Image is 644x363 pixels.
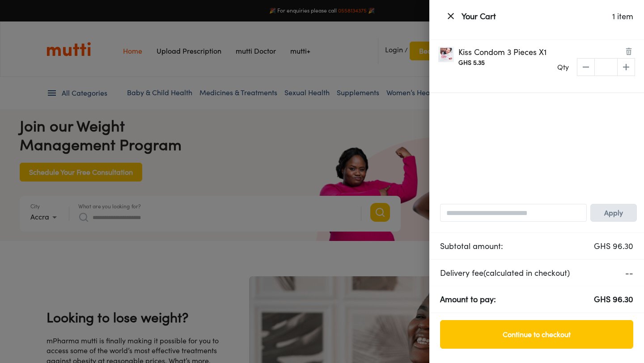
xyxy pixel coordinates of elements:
[440,320,633,349] button: Continue to checkout
[462,10,496,22] p: Your Cart
[617,58,635,76] span: increase
[577,58,595,76] span: decrease
[440,240,503,252] p: Subtotal amount:
[625,267,633,279] p: --
[612,10,633,22] p: 1 item
[440,267,604,279] p: Delivery fee (calculated in checkout)
[458,58,485,86] div: GHS 5.35
[594,293,633,305] p: GHS 96.30
[594,240,633,252] p: GHS 96.30
[438,46,454,62] img: Kiss Condom 3 Pieces X1
[557,62,569,72] p: Qty
[458,46,618,58] p: Kiss Condom 3 Pieces X1
[449,328,624,341] span: Continue to checkout
[440,293,496,305] p: Amount to pay:
[625,48,632,55] img: Remove Product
